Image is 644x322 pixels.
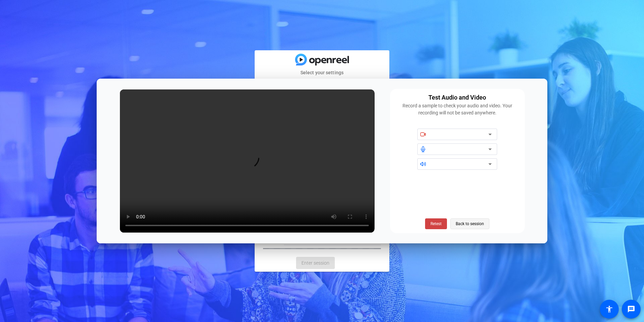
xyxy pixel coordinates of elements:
[425,218,447,229] button: Retest
[627,305,635,313] mat-icon: message
[456,217,484,230] span: Back to session
[255,69,389,76] mat-card-subtitle: Select your settings
[450,218,489,229] button: Back to session
[295,54,349,65] img: blue-gradient.svg
[428,93,486,102] div: Test Audio and Video
[394,102,521,116] div: Record a sample to check your audio and video. Your recording will not be saved anywhere.
[605,305,613,313] mat-icon: accessibility
[430,221,442,227] span: Retest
